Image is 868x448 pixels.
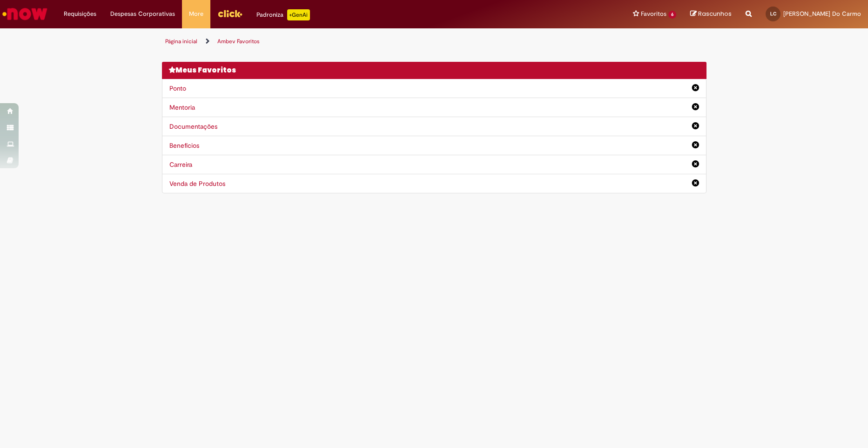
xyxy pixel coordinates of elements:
[783,10,861,18] span: [PERSON_NAME] Do Carmo
[169,141,199,150] a: Benefícios
[641,9,666,19] span: Favoritos
[165,38,197,45] a: Página inicial
[169,160,192,169] a: Carreira
[169,84,186,92] a: Ponto
[169,122,217,131] a: Documentações
[169,103,195,112] a: Mentoria
[64,9,96,19] span: Requisições
[189,9,203,19] span: More
[217,38,260,45] a: Ambev Favoritos
[668,11,676,19] span: 6
[770,11,776,17] span: LC
[175,65,236,75] span: Meus Favoritos
[162,33,707,50] ul: Trilhas de página
[698,9,732,18] span: Rascunhos
[169,179,225,188] a: Venda de Produtos
[217,7,242,20] img: click_logo_yellow_360x200.png
[287,9,310,20] p: +GenAi
[110,9,175,19] span: Despesas Corporativas
[1,5,49,23] img: ServiceNow
[256,9,310,20] div: Padroniza
[690,10,732,19] a: Rascunhos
